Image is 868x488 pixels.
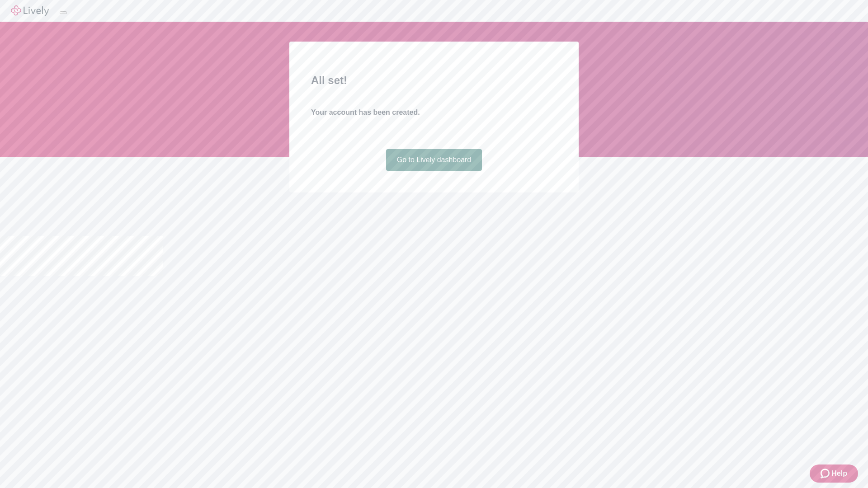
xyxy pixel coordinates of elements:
[831,468,847,479] span: Help
[11,5,49,16] img: Lively
[821,468,831,479] svg: Zendesk support icon
[60,11,67,14] button: Log out
[386,149,482,171] a: Go to Lively dashboard
[810,465,858,483] button: Zendesk support iconHelp
[311,72,557,89] h2: All set!
[311,107,557,118] h4: Your account has been created.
